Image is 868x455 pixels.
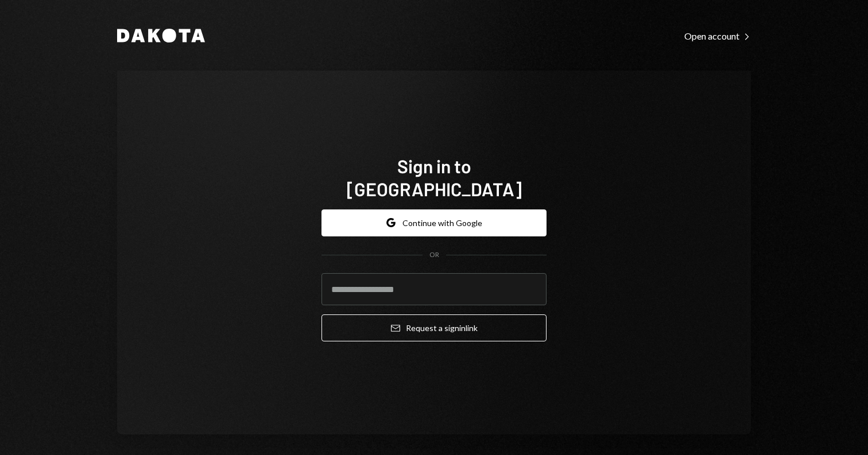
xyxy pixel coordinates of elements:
button: Continue with Google [321,209,547,236]
div: Open account [684,30,751,42]
a: Open account [684,29,751,42]
h1: Sign in to [GEOGRAPHIC_DATA] [321,154,547,200]
div: OR [429,250,439,260]
button: Request a signinlink [321,314,547,341]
